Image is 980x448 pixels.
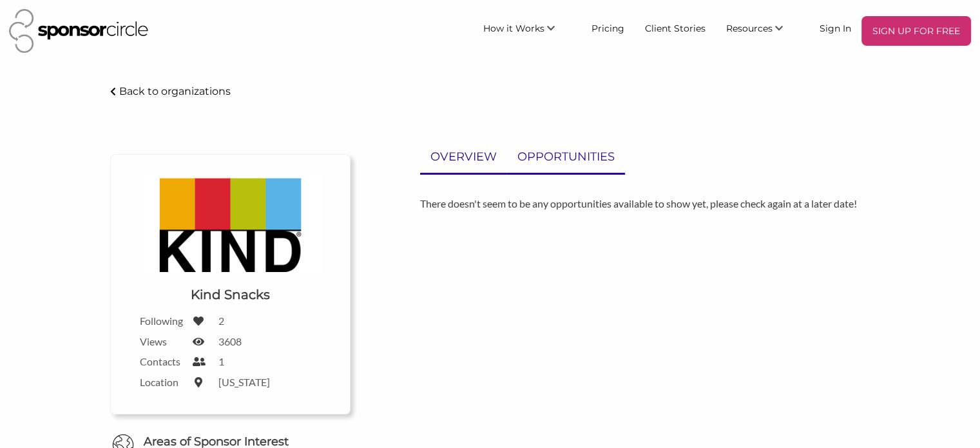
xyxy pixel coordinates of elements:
[473,16,581,46] li: How it Works
[867,21,966,41] p: SIGN UP FOR FREE
[430,148,497,166] p: OVERVIEW
[9,9,148,53] img: Sponsor Circle Logo
[140,174,321,276] img: Kind Snacks Logo
[191,286,270,304] h1: Kind Snacks
[140,335,185,347] label: Views
[218,335,242,347] label: 3608
[726,23,773,34] span: Resources
[716,16,809,46] li: Resources
[140,315,185,327] label: Following
[218,315,224,327] label: 2
[140,355,185,367] label: Contacts
[218,355,224,367] label: 1
[140,376,185,388] label: Location
[581,16,635,39] a: Pricing
[483,23,544,34] span: How it Works
[119,85,231,97] p: Back to organizations
[517,148,615,166] p: OPPORTUNITIES
[420,195,870,212] p: There doesn't seem to be any opportunities available to show yet, please check again at a later d...
[635,16,716,39] a: Client Stories
[809,16,861,39] a: Sign In
[218,376,270,388] label: [US_STATE]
